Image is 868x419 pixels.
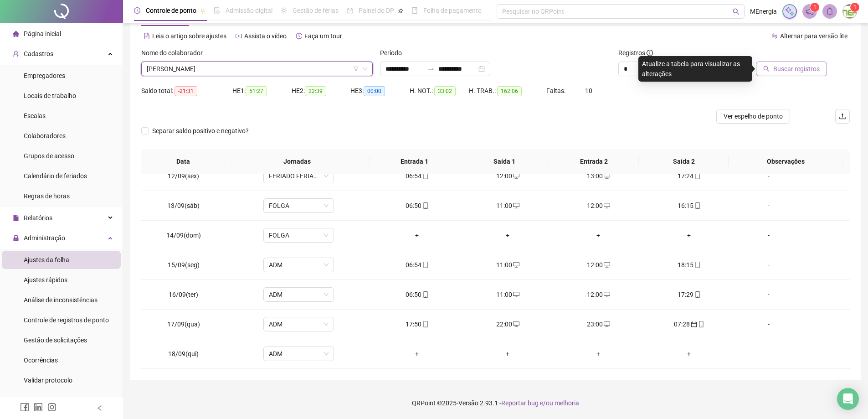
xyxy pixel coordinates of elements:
[13,51,19,57] span: user-add
[603,321,610,327] span: desktop
[469,86,546,96] div: H. TRAB.:
[379,171,455,181] div: 06:54
[269,317,329,331] span: ADM
[470,319,546,329] div: 22:00
[560,201,637,211] div: 12:00
[24,172,87,180] span: Calendário de feriados
[175,86,197,96] span: -21:31
[167,202,200,209] span: 13/09(sáb)
[398,8,403,14] span: pushpin
[693,262,701,268] span: mobile
[24,152,74,160] span: Grupos de acesso
[742,230,796,240] div: -
[167,321,200,328] span: 17/09(qua)
[168,261,200,269] span: 15/09(seg)
[24,377,72,384] span: Validar protocolo
[771,33,778,39] span: swap
[470,171,546,181] div: 12:00
[269,228,329,242] span: FOLGA
[410,86,469,96] div: H. NOT.:
[512,321,519,327] span: desktop
[13,215,19,221] span: file
[24,72,65,79] span: Empregadores
[379,319,455,329] div: 17:50
[292,86,351,96] div: HE 2:
[459,149,549,174] th: Saída 1
[24,336,87,344] span: Gestão de solicitações
[813,4,817,10] span: 1
[359,7,394,14] span: Painel do DP
[293,7,339,14] span: Gestão de férias
[693,173,701,179] span: mobile
[560,260,637,270] div: 12:00
[427,65,435,72] span: swap-right
[724,111,783,121] span: Ver espelho de ponto
[423,7,482,14] span: Folha de pagamento
[512,262,519,268] span: desktop
[470,349,546,359] div: +
[24,276,67,284] span: Ajustes rápidos
[123,387,868,419] footer: QRPoint © 2025 - 2.93.1 -
[24,30,61,37] span: Página inicial
[141,86,232,96] div: Saldo total:
[756,62,827,76] button: Buscar registros
[20,403,29,412] span: facebook
[24,256,69,264] span: Ajustes da folha
[141,149,225,174] th: Data
[546,87,567,94] span: Faltas:
[716,109,790,124] button: Ver espelho de ponto
[651,230,727,240] div: +
[364,86,385,96] span: 00:00
[269,169,329,183] span: FERIADO FERIADO MUNICIPAL
[244,32,287,40] span: Assista o vídeo
[281,7,287,14] span: sun
[421,291,429,298] span: mobile
[837,388,859,410] div: Open Intercom Messenger
[269,258,329,272] span: ADM
[47,403,56,412] span: instagram
[269,199,329,212] span: FOLGA
[750,6,777,16] span: MEnergia
[736,156,836,166] span: Observações
[269,288,329,301] span: ADM
[512,202,519,209] span: desktop
[697,321,704,327] span: mobile
[24,234,65,242] span: Administração
[34,403,43,412] span: linkedin
[353,66,359,72] span: filter
[149,126,252,136] span: Separar saldo positivo e negativo?
[305,86,326,96] span: 22:39
[733,8,740,15] span: search
[225,149,370,174] th: Jornadas
[549,149,639,174] th: Entrada 2
[512,173,519,179] span: desktop
[24,112,46,119] span: Escalas
[214,7,220,14] span: file-done
[246,86,267,96] span: 51:27
[651,260,727,270] div: 18:15
[24,214,52,222] span: Relatórios
[785,6,795,16] img: sparkle-icon.fc2bf0ac1784a2077858766a79e2daf3.svg
[169,291,198,298] span: 16/09(ter)
[24,296,98,304] span: Análise de inconsistências
[839,113,846,120] span: upload
[639,149,729,174] th: Saída 2
[560,230,637,240] div: +
[693,202,701,209] span: mobile
[226,7,272,14] span: Admissão digital
[497,86,522,96] span: 162:06
[742,349,796,359] div: -
[379,290,455,300] div: 06:50
[651,290,727,300] div: 17:29
[347,7,353,14] span: dashboard
[585,87,592,94] span: 10
[501,399,579,407] span: Reportar bug e/ou melhoria
[470,201,546,211] div: 11:00
[560,319,637,329] div: 23:00
[853,4,857,10] span: 1
[350,86,410,96] div: HE 3:
[603,262,610,268] span: desktop
[427,65,435,72] span: to
[421,202,429,209] span: mobile
[810,3,819,12] sup: 1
